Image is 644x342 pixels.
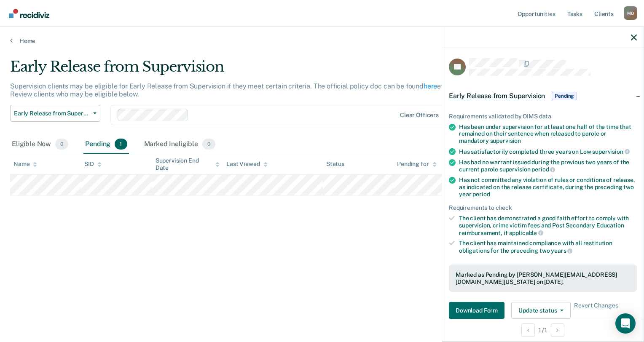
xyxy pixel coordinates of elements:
[459,148,637,155] div: Has satisfactorily completed three years on Low
[521,323,535,337] button: Previous Opportunity
[551,247,572,254] span: years
[459,159,637,173] div: Has had no warrant issued during the previous two years of the current parole supervision
[9,9,49,18] img: Recidiviz
[13,160,37,168] div: Name
[459,215,637,236] div: The client has demonstrated a good faith effort to comply with supervision, crime victim fees and...
[449,113,637,120] div: Requirements validated by OIMS data
[459,123,637,144] div: Has been under supervision for at least one half of the time that remained on their sentence when...
[472,191,490,198] span: period
[115,139,127,150] span: 1
[10,37,634,45] a: Home
[615,313,636,334] div: Open Intercom Messenger
[459,176,637,198] div: Has not committed any violation of rules or conditions of release, as indicated on the release ce...
[10,58,493,82] div: Early Release from Supervision
[624,6,637,20] button: Profile dropdown button
[202,139,215,150] span: 0
[397,160,436,168] div: Pending for
[83,135,129,154] div: Pending
[442,319,644,341] div: 1 / 1
[449,92,545,100] span: Early Release from Supervision
[551,323,564,337] button: Next Opportunity
[442,83,644,110] div: Early Release from SupervisionPending
[592,148,629,155] span: supervision
[574,302,618,319] span: Revert Changes
[511,302,571,319] button: Update status
[509,230,543,236] span: applicable
[14,110,90,117] span: Early Release from Supervision
[531,166,555,173] span: period
[490,137,521,144] span: supervision
[156,157,220,171] div: Supervision End Date
[326,160,344,168] div: Status
[456,271,630,286] div: Marked as Pending by [PERSON_NAME][EMAIL_ADDRESS][DOMAIN_NAME][US_STATE] on [DATE].
[624,6,637,20] div: M O
[459,240,637,254] div: The client has maintained compliance with all restitution obligations for the preceding two
[55,139,68,150] span: 0
[449,302,504,319] button: Download Form
[552,92,577,100] span: Pending
[142,135,217,154] div: Marked Ineligible
[226,160,267,168] div: Last Viewed
[10,82,489,98] p: Supervision clients may be eligible for Early Release from Supervision if they meet certain crite...
[449,204,637,211] div: Requirements to check
[84,160,102,168] div: SID
[400,112,439,119] div: Clear officers
[449,302,508,319] a: Navigate to form link
[424,82,437,90] a: here
[10,135,70,154] div: Eligible Now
